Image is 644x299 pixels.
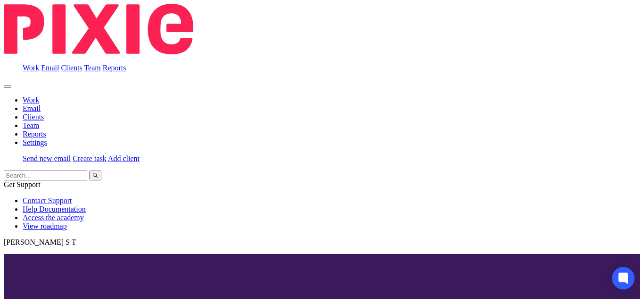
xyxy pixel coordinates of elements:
[89,171,101,180] button: Search
[23,138,47,146] a: Settings
[61,64,82,72] a: Clients
[84,64,100,72] a: Team
[73,154,107,162] a: Create task
[4,171,87,180] input: Search
[23,222,67,230] a: View roadmap
[23,154,71,162] a: Send new email
[108,154,140,162] a: Add client
[23,96,39,104] a: Work
[23,121,39,129] a: Team
[23,64,39,72] a: Work
[23,130,46,138] a: Reports
[103,64,126,72] a: Reports
[23,205,86,213] a: Help Documentation
[4,4,193,54] img: Pixie
[4,180,41,188] span: Get Support
[23,196,72,205] a: Contact Support
[23,214,84,222] a: Access the academy
[4,238,640,247] p: [PERSON_NAME] S T
[41,64,59,72] a: Email
[23,104,41,112] a: Email
[23,113,44,121] a: Clients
